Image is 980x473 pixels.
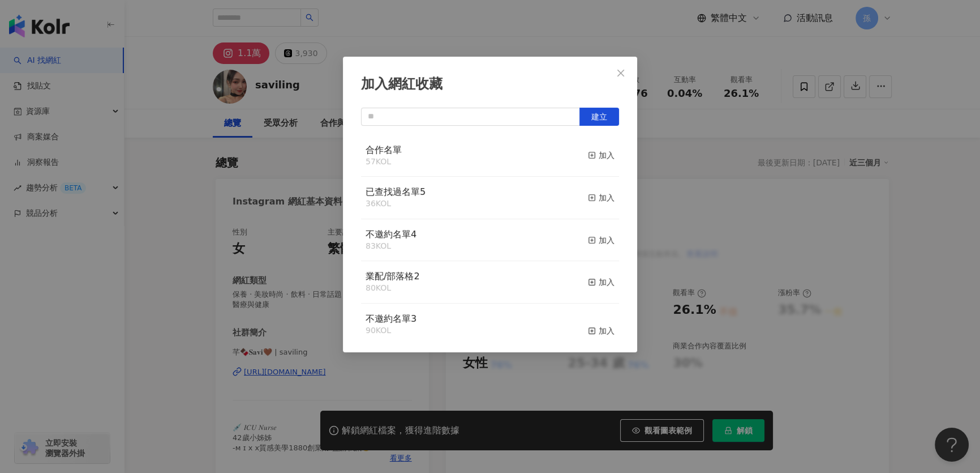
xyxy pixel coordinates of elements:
span: 收藏內網紅人選已達 90 人，目前無法新增 [366,338,515,347]
div: 83 KOL [366,241,416,252]
div: 加入 [588,191,614,204]
button: 加入 [588,228,614,252]
span: 已查找過名單5 [366,186,425,197]
span: 業配/部落格2 [366,271,420,282]
div: 80 KOL [366,283,420,294]
a: 業配/部落格2 [366,272,420,281]
div: 加入網紅收藏 [361,75,619,94]
div: 36 KOL [366,198,425,210]
button: 加入 [588,186,614,210]
button: 加入 [588,313,614,349]
div: 90 KOL [366,325,515,336]
div: 加入 [588,234,614,246]
span: 不邀約名單3 [366,313,416,324]
span: close [616,69,625,78]
a: 已查找過名單5 [366,188,425,197]
div: 加入 [588,325,614,337]
button: Close [609,62,632,84]
span: 建立 [591,112,607,121]
div: 57 KOL [366,156,402,168]
div: 加入 [588,149,614,161]
span: 合作名單 [366,144,402,155]
a: 合作名單 [366,146,402,155]
div: 加入 [588,276,614,288]
button: 加入 [588,270,614,294]
button: 加入 [588,144,614,168]
a: 不邀約名單3 [366,314,416,323]
a: 不邀約名單4 [366,230,416,239]
button: 建立 [579,108,619,126]
span: 不邀約名單4 [366,229,416,240]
